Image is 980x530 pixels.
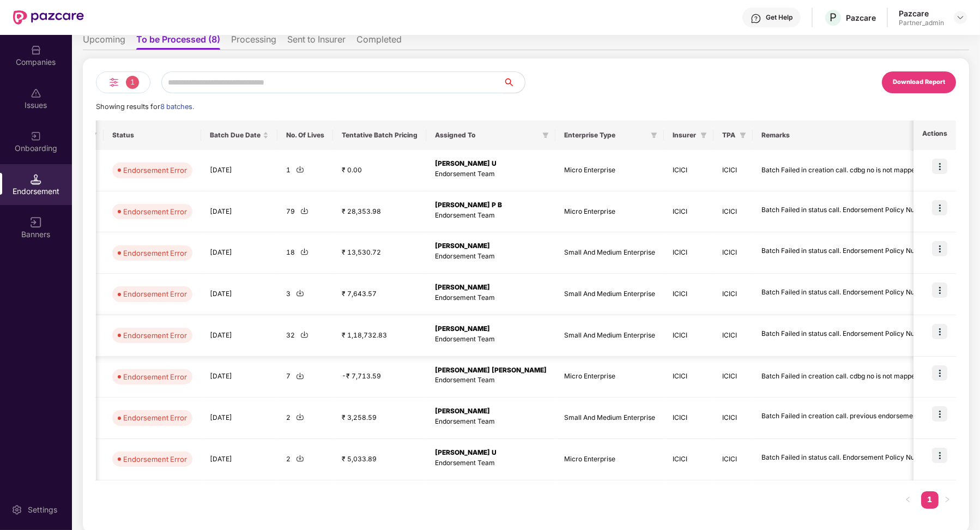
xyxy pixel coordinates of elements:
td: Micro Enterprise [555,191,664,233]
div: Endorsement Error [123,412,187,423]
div: 1 [286,165,324,176]
b: [PERSON_NAME] P B [435,201,502,209]
div: Batch Failed in status call. Endorsement Policy Number not generated. process failed-endorsement ... [761,329,925,339]
img: icon [932,159,947,174]
div: Pazcare [899,8,944,19]
span: search [503,78,525,87]
span: filter [698,129,709,142]
td: Small And Medium Enterprise [555,397,664,439]
div: Endorsement Error [123,248,187,258]
div: Endorsement Error [123,165,187,176]
td: Micro Enterprise [555,439,664,480]
td: ICICI [713,315,753,357]
img: svg+xml;base64,PHN2ZyBpZD0iRG93bmxvYWQtMjR4MjQiIHhtbG5zPSJodHRwOi8vd3d3LnczLm9yZy8yMDAwL3N2ZyIgd2... [300,207,308,215]
div: Endorsement Error [123,206,187,217]
div: Endorsement Error [123,330,187,341]
button: search [503,71,525,93]
td: ICICI [713,232,753,274]
span: filter [649,129,660,142]
div: 32 [286,330,324,341]
td: ICICI [713,274,753,315]
div: Batch Failed in creation call. cdbg no is not mapped [761,165,925,176]
span: Assigned To [435,131,538,140]
img: icon [932,200,947,215]
td: Small And Medium Enterprise [555,232,664,274]
td: ICICI [664,397,713,439]
td: ICICI [664,150,713,191]
th: Batch Due Date [201,121,277,150]
li: To be Processed (8) [136,34,220,50]
div: Get Help [766,13,793,22]
td: [DATE] [201,274,277,315]
b: [PERSON_NAME] [435,283,490,291]
span: filter [737,129,748,142]
span: Showing results for [96,103,194,111]
div: Endorsement Error [123,454,187,465]
a: 1 [921,491,939,508]
div: Batch Failed in status call. Endorsement Policy Number not generated. process failed-batch proces... [761,287,925,298]
th: Status [104,121,201,150]
img: svg+xml;base64,PHN2ZyBpZD0iU2V0dGluZy0yMHgyMCIgeG1sbnM9Imh0dHA6Ly93d3cudzMub3JnLzIwMDAvc3ZnIiB3aW... [11,504,22,515]
span: Insurer [673,131,696,140]
td: ₹ 28,353.98 [333,191,426,233]
div: Batch Failed in creation call. previous endorsement batch is pending on policy - batch no.-api001... [761,411,925,421]
span: Enterprise Type [564,131,646,140]
img: icon [932,282,947,298]
div: 3 [286,289,324,299]
span: TPA [722,131,735,140]
td: ICICI [664,274,713,315]
p: Endorsement Team [435,334,547,345]
td: Micro Enterprise [555,357,664,398]
img: svg+xml;base64,PHN2ZyBpZD0iRG93bmxvYWQtMjR4MjQiIHhtbG5zPSJodHRwOi8vd3d3LnczLm9yZy8yMDAwL3N2ZyIgd2... [296,372,304,380]
td: [DATE] [201,439,277,480]
div: 2 [286,454,324,465]
div: Settings [25,504,61,515]
span: filter [651,132,657,138]
div: Download Report [893,77,945,87]
span: left [905,496,911,503]
td: [DATE] [201,397,277,439]
div: Endorsement Error [123,371,187,382]
img: svg+xml;base64,PHN2ZyBpZD0iSXNzdWVzX2Rpc2FibGVkIiB4bWxucz0iaHR0cDovL3d3dy53My5vcmcvMjAwMC9zdmciIH... [31,88,41,99]
td: ICICI [664,357,713,398]
span: 1 [126,76,139,89]
img: svg+xml;base64,PHN2ZyB3aWR0aD0iMTQuNSIgaGVpZ2h0PSIxNC41IiB2aWV3Qm94PSIwIDAgMTYgMTYiIGZpbGw9Im5vbm... [31,174,41,185]
div: 18 [286,248,324,258]
p: Endorsement Team [435,210,547,221]
li: Sent to Insurer [287,34,346,50]
td: ICICI [713,357,753,398]
li: Next Page [939,491,956,509]
div: 79 [286,207,324,217]
img: icon [932,448,947,463]
b: [PERSON_NAME] [435,242,490,250]
td: [DATE] [201,232,277,274]
img: svg+xml;base64,PHN2ZyBpZD0iRG93bmxvYWQtMjR4MjQiIHhtbG5zPSJodHRwOi8vd3d3LnczLm9yZy8yMDAwL3N2ZyIgd2... [296,413,304,421]
td: ₹ 1,18,732.83 [333,315,426,357]
img: svg+xml;base64,PHN2ZyBpZD0iRG93bmxvYWQtMjR4MjQiIHhtbG5zPSJodHRwOi8vd3d3LnczLm9yZy8yMDAwL3N2ZyIgd2... [300,330,308,339]
img: svg+xml;base64,PHN2ZyBpZD0iSGVscC0zMngzMiIgeG1sbnM9Imh0dHA6Ly93d3cudzMub3JnLzIwMDAvc3ZnIiB3aWR0aD... [751,13,761,24]
td: ICICI [664,232,713,274]
img: svg+xml;base64,PHN2ZyBpZD0iRG93bmxvYWQtMjR4MjQiIHhtbG5zPSJodHRwOi8vd3d3LnczLm9yZy8yMDAwL3N2ZyIgd2... [296,165,304,173]
td: [DATE] [201,191,277,233]
b: [PERSON_NAME] [PERSON_NAME] [435,366,547,374]
div: Partner_admin [899,19,944,27]
td: ICICI [664,315,713,357]
p: Endorsement Team [435,375,547,386]
p: Endorsement Team [435,251,547,262]
img: icon [932,241,947,256]
td: ICICI [713,397,753,439]
td: ICICI [713,439,753,480]
div: Pazcare [846,13,876,23]
b: [PERSON_NAME] U [435,159,497,167]
th: No. Of Lives [277,121,333,150]
img: svg+xml;base64,PHN2ZyBpZD0iRG93bmxvYWQtMjR4MjQiIHhtbG5zPSJodHRwOi8vd3d3LnczLm9yZy8yMDAwL3N2ZyIgd2... [296,454,304,462]
img: svg+xml;base64,PHN2ZyB4bWxucz0iaHR0cDovL3d3dy53My5vcmcvMjAwMC9zdmciIHdpZHRoPSIyNCIgaGVpZ2h0PSIyNC... [107,76,120,89]
div: 7 [286,371,324,382]
span: P [830,11,837,24]
td: ₹ 13,530.72 [333,232,426,274]
img: icon [932,406,947,421]
p: Endorsement Team [435,293,547,303]
th: Actions [914,121,956,150]
div: Batch Failed in status call. Endorsement Policy Number not generated. process failed-endorsement ... [761,246,925,256]
img: svg+xml;base64,PHN2ZyBpZD0iRG93bmxvYWQtMjR4MjQiIHhtbG5zPSJodHRwOi8vd3d3LnczLm9yZy8yMDAwL3N2ZyIgd2... [296,289,304,297]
